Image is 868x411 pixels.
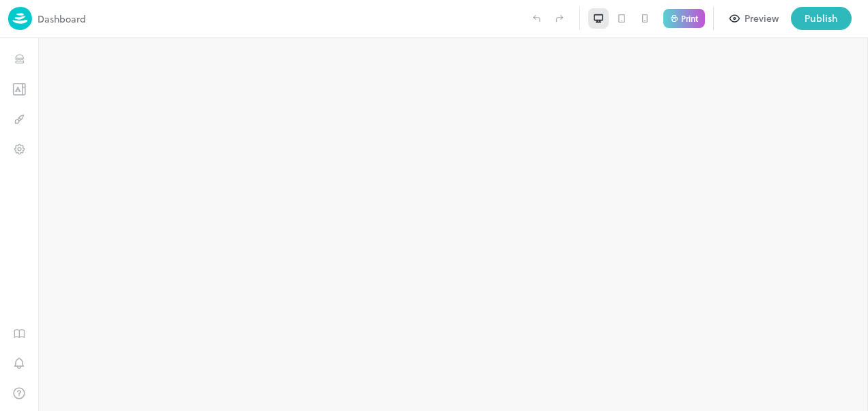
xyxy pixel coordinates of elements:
[722,7,787,30] button: Preview
[525,7,548,30] label: Undo (Ctrl + Z)
[38,12,86,26] p: Dashboard
[548,7,571,30] label: Redo (Ctrl + Y)
[744,11,779,26] div: Preview
[805,11,838,26] div: Publish
[791,7,852,30] button: Publish
[8,7,32,30] img: logo-86c26b7e.jpg
[681,14,698,23] p: Print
